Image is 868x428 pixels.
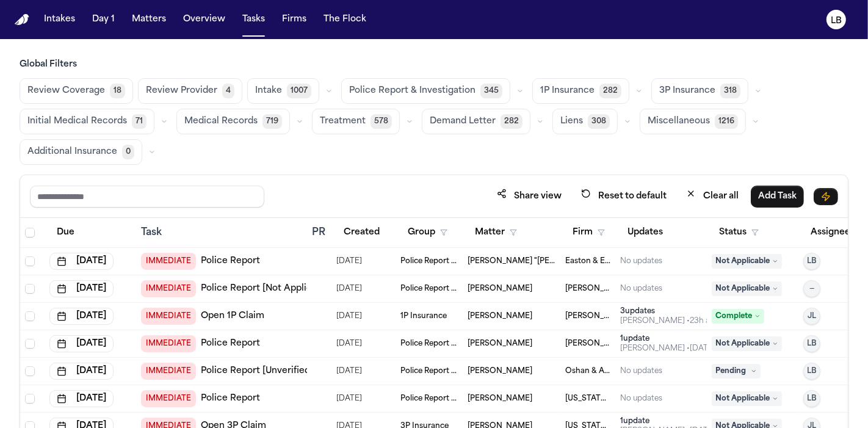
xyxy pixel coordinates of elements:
[15,14,29,26] a: Home
[127,9,171,31] button: Matters
[679,185,746,208] button: Clear all
[27,146,117,158] span: Additional Insurance
[237,9,270,31] button: Tasks
[560,115,583,128] span: Liens
[20,59,848,71] h3: Global Filters
[146,85,217,97] span: Review Provider
[574,185,674,208] button: Reset to default
[15,14,29,26] img: Finch Logo
[277,9,311,31] button: Firms
[371,114,392,129] span: 578
[20,78,133,104] button: Review Coverage18
[178,9,230,31] button: Overview
[27,115,127,128] span: Initial Medical Records
[262,114,282,129] span: 719
[490,185,569,208] button: Share view
[312,109,400,134] button: Treatment578
[715,114,738,129] span: 1216
[532,78,629,104] button: 1P Insurance282
[651,78,748,104] button: 3P Insurance318
[222,84,234,98] span: 4
[39,9,80,31] button: Intakes
[122,145,134,159] span: 0
[132,114,146,129] span: 71
[20,109,154,134] button: Initial Medical Records71
[87,9,120,31] button: Day 1
[320,115,366,128] span: Treatment
[27,85,105,97] span: Review Coverage
[349,85,476,97] span: Police Report & Investigation
[430,115,496,128] span: Demand Letter
[341,78,510,104] button: Police Report & Investigation345
[176,109,290,134] button: Medical Records719
[319,9,371,31] button: The Flock
[247,78,319,104] button: Intake1007
[422,109,530,134] button: Demand Letter282
[720,84,740,98] span: 318
[540,85,595,97] span: 1P Insurance
[751,186,804,208] button: Add Task
[501,114,523,129] span: 282
[588,114,610,129] span: 308
[480,84,502,98] span: 345
[138,78,242,104] button: Review Provider4
[659,85,715,97] span: 3P Insurance
[599,84,621,98] span: 282
[552,109,618,134] button: Liens308
[814,188,838,205] button: Immediate Task
[110,84,125,98] span: 18
[640,109,746,134] button: Miscellaneous1216
[648,115,710,128] span: Miscellaneous
[184,115,258,128] span: Medical Records
[20,139,142,165] button: Additional Insurance0
[255,85,282,97] span: Intake
[287,84,311,98] span: 1007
